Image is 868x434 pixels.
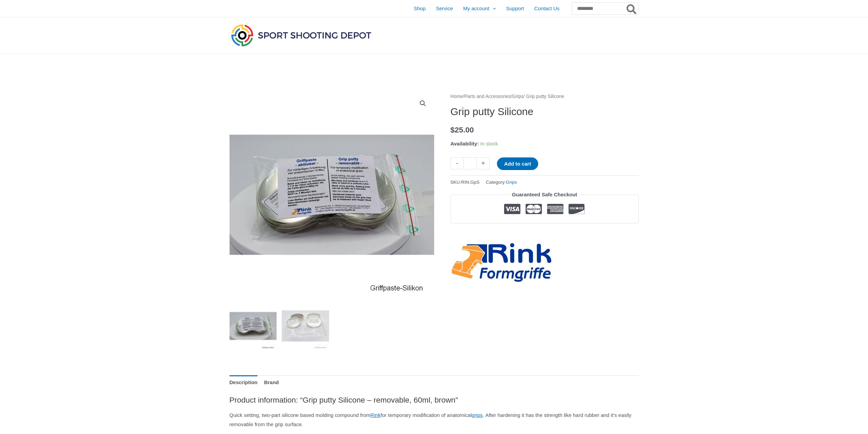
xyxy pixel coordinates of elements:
[506,180,517,185] a: Grips
[451,126,474,134] bdi: 25.00
[230,375,258,390] a: Description
[464,94,511,99] a: Parts and Accessories
[451,157,464,169] a: -
[230,23,373,48] img: Sport Shooting Depot
[230,395,639,405] h2: Product information: “Grip putty Silicone – removable, 60ml, brown”
[472,412,483,418] a: grips
[230,410,639,430] p: Quick setting, two-part silicone based molding compound from for temporary modification of anatom...
[451,126,455,134] span: $
[497,157,538,170] button: Add to cart
[230,302,277,350] img: Grip putty Silicone
[625,3,638,14] button: Search
[486,178,517,186] span: Category:
[451,94,463,99] a: Home
[477,157,490,169] a: +
[464,157,477,169] input: Product quantity
[417,97,429,110] a: View full-screen image gallery
[461,180,480,185] span: RIN.GpS
[451,228,639,237] iframe: Customer reviews powered by Trustpilot
[370,412,381,418] a: Rink
[480,141,498,146] span: In stock
[451,178,480,186] span: SKU:
[451,242,553,284] a: Rink-Formgriffe
[451,106,639,118] h1: Grip putty Silicone
[282,302,329,350] img: Grip putty Silicone - Image 2
[451,92,639,101] nav: Breadcrumb
[451,141,479,146] span: Availability:
[512,94,524,99] a: Grips
[509,190,580,199] legend: Guaranteed Safe Checkout
[264,375,279,390] a: Brand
